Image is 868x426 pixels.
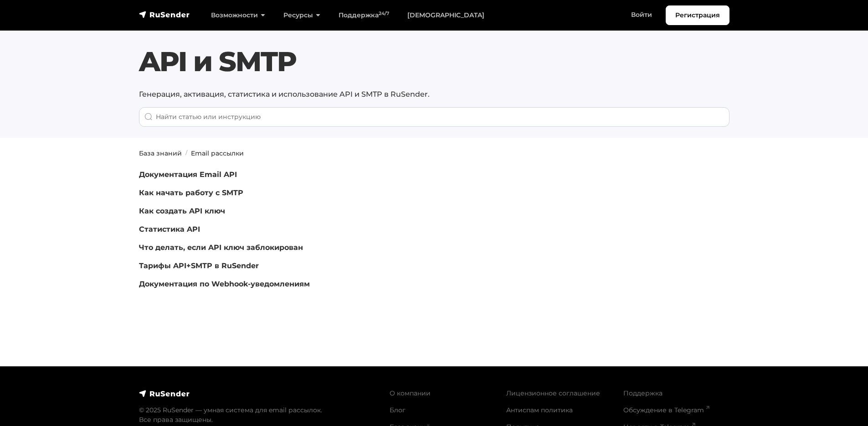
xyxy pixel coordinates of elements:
a: Как создать API ключ [139,207,225,215]
a: Как начать работу с SMTP [139,188,243,197]
a: Поддержка24/7 [329,6,398,25]
a: Что делать, если API ключ заблокирован [139,243,303,252]
a: Обсуждение в Telegram [623,406,709,414]
img: Поиск [144,113,153,121]
input: When autocomplete results are available use up and down arrows to review and enter to go to the d... [139,107,729,127]
img: RuSender [139,389,190,398]
a: Возможности [202,6,274,25]
h1: API и SMTP [139,45,729,78]
nav: breadcrumb [134,149,735,158]
a: База знаний [139,149,182,157]
a: Регистрация [666,5,729,25]
a: Лицензионное соглашение [506,389,600,397]
p: © 2025 RuSender — умная система для email рассылок. Все права защищены. [139,405,379,425]
a: О компании [390,389,431,397]
a: Поддержка [623,389,663,397]
sup: 24/7 [379,10,389,16]
a: Email рассылки [191,149,244,157]
a: Статистика API [139,225,200,234]
a: Документация Email API [139,170,237,179]
a: Антиспам политика [506,406,573,414]
p: Генерация, активация, статистика и использование API и SMTP в RuSender. [139,89,729,100]
a: Тарифы API+SMTP в RuSender [139,261,259,270]
a: Войти [622,5,661,24]
img: RuSender [139,10,190,19]
a: Документация по Webhook-уведомлениям [139,280,310,288]
a: Ресурсы [274,6,329,25]
a: Блог [390,406,406,414]
a: [DEMOGRAPHIC_DATA] [398,6,493,25]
